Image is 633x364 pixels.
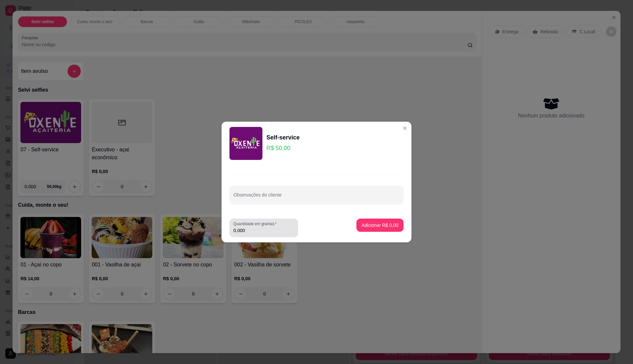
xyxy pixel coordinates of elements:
input: Observações do cliente [233,194,400,201]
div: Self-service [266,133,300,142]
label: Quantidade em gramas [233,221,279,227]
p: R$ 50,00 [266,143,300,153]
button: Close [400,123,410,134]
img: product-image [229,127,262,160]
button: Adicionar R$ 0,00 [356,219,404,232]
p: Adicionar R$ 0,00 [362,222,398,228]
input: Quantidade em gramas [233,227,294,234]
